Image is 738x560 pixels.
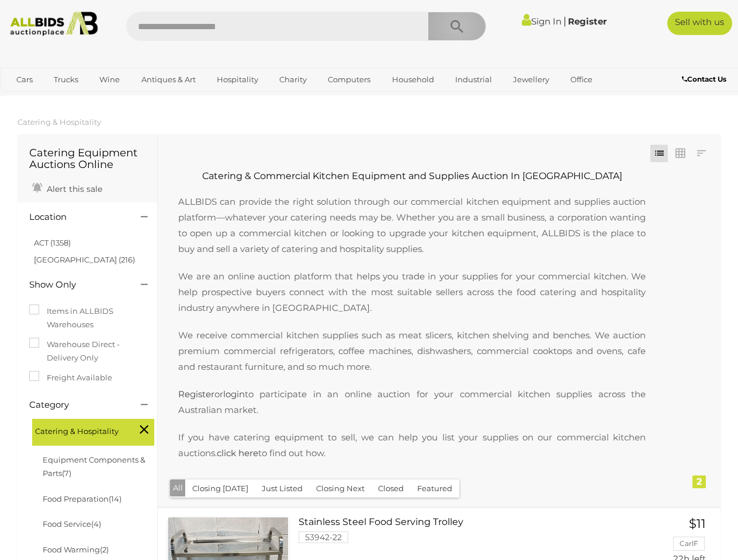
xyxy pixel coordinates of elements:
[428,12,486,41] button: Search
[178,388,214,400] a: Register
[29,148,145,171] h1: Catering Equipment Auctions Online
[29,338,145,365] label: Warehouse Direct - Delivery Only
[505,70,557,89] a: Jewellery
[134,70,203,89] a: Antiques & Art
[568,16,607,27] a: Register
[167,182,657,257] p: ALLBIDS can provide the right solution through our commercial kitchen equipment and supplies auct...
[667,12,732,35] a: Sell with us
[91,519,101,528] span: (4)
[167,386,657,418] p: or to participate in an online auction for your commercial kitchen supplies across the Australian...
[5,12,103,36] img: Allbids.com.au
[209,70,266,89] a: Hospitality
[223,388,245,400] a: login
[34,238,71,247] a: ACT (1358)
[100,545,109,554] span: (2)
[92,70,127,89] a: Wine
[448,70,500,89] a: Industrial
[167,327,657,374] p: We receive commercial kitchen supplies such as meat slicers, kitchen shelving and benches. We auc...
[217,447,258,459] a: click here
[43,519,101,528] a: Food Service(4)
[43,545,109,554] a: Food Warming(2)
[9,89,48,108] a: Sports
[34,255,135,264] a: [GEOGRAPHIC_DATA] (216)
[29,371,112,384] label: Freight Available
[167,268,657,316] p: We are an online auction platform that helps you trade in your supplies for your commercial kitch...
[563,15,566,27] span: |
[54,89,152,108] a: [GEOGRAPHIC_DATA]
[18,117,101,127] a: Catering & Hospitality
[167,171,657,181] h2: Catering & Commercial Kitchen Equipment and Supplies Auction In [GEOGRAPHIC_DATA]
[29,304,145,332] label: Items in ALLBIDS Warehouses
[272,70,314,89] a: Charity
[109,494,122,503] span: (14)
[46,70,86,89] a: Trucks
[29,280,123,290] h4: Show Only
[35,422,123,438] span: Catering & Hospitality
[410,480,459,498] button: Featured
[384,70,442,89] a: Household
[309,480,372,498] button: Closing Next
[682,73,729,86] a: Contact Us
[255,480,310,498] button: Just Listed
[522,16,562,27] a: Sign In
[371,480,411,498] button: Closed
[170,480,186,496] button: All
[43,494,122,503] a: Food Preparation(14)
[62,468,71,478] span: (7)
[9,70,40,89] a: Cars
[29,212,123,222] h4: Location
[682,75,726,83] b: Contact Us
[167,429,657,461] p: If you have catering equipment to sell, we can help you list your supplies on our commercial kitc...
[692,475,706,488] div: 2
[44,184,102,194] span: Alert this sale
[320,70,378,89] a: Computers
[29,400,123,410] h4: Category
[43,455,145,478] a: Equipment Components & Parts(7)
[29,179,105,197] a: Alert this sale
[185,480,255,498] button: Closing [DATE]
[689,516,706,531] span: $11
[563,70,600,89] a: Office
